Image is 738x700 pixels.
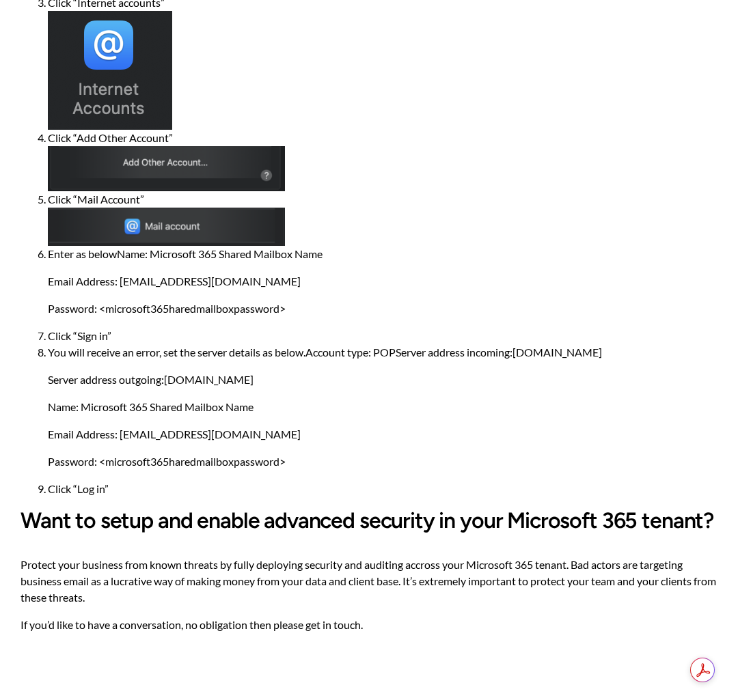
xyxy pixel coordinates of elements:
p: Protect your business from known threats by fully deploying security and auditing accross your Mi... [20,557,717,606]
li: Enter as belowName: Microsoft 365 Shared Mailbox Name [48,246,717,317]
a: [DOMAIN_NAME] [164,373,254,386]
p: Name: Microsoft 365 Shared Mailbox Name [48,399,717,415]
img: Add a Microsoft 365 Shared Mailbox to Apple Mail app 4 [48,208,285,246]
img: Add a Microsoft 365 Shared Mailbox to Apple Mail app 3 [48,146,285,191]
p: Email Address: [EMAIL_ADDRESS][DOMAIN_NAME] [48,273,717,290]
p: Password: <microsoft365haredmailboxpassword> [48,300,717,317]
p: If you’d like to have a conversation, no obligation then please get in touch. [20,617,717,633]
li: Click “Mail Account” [48,191,717,246]
p: Password: <microsoft365haredmailboxpassword> [48,453,717,470]
p: Email Address: [EMAIL_ADDRESS][DOMAIN_NAME] [48,426,717,443]
a: [DOMAIN_NAME] [512,346,602,359]
li: Click “Log in” [48,481,717,497]
h2: Want to setup and enable advanced security in your Microsoft 365 tenant? [20,508,717,533]
li: You will receive an error, set the server details as below.Account type: POPServer address incoming: [48,344,717,470]
p: Server address outgoing: [48,372,717,388]
li: Click “Add Other Account” [48,130,717,191]
img: Add a Microsoft 365 Shared Mailbox to Apple Mail app 2 [48,11,172,130]
li: Click “Sign in” [48,328,717,344]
